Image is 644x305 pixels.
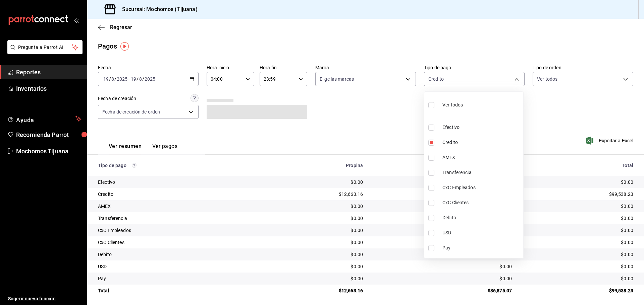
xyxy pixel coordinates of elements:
[120,42,129,51] img: Tooltip marker
[442,154,521,161] span: AMEX
[442,169,521,176] span: Transferencia
[442,199,521,206] span: CxC Clientes
[442,184,521,191] span: CxC Empleados
[442,124,521,131] span: Efectivo
[442,214,521,221] span: Debito
[442,229,521,236] span: USD
[442,244,521,251] span: Pay
[442,101,463,108] span: Ver todos
[442,139,521,146] span: Credito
